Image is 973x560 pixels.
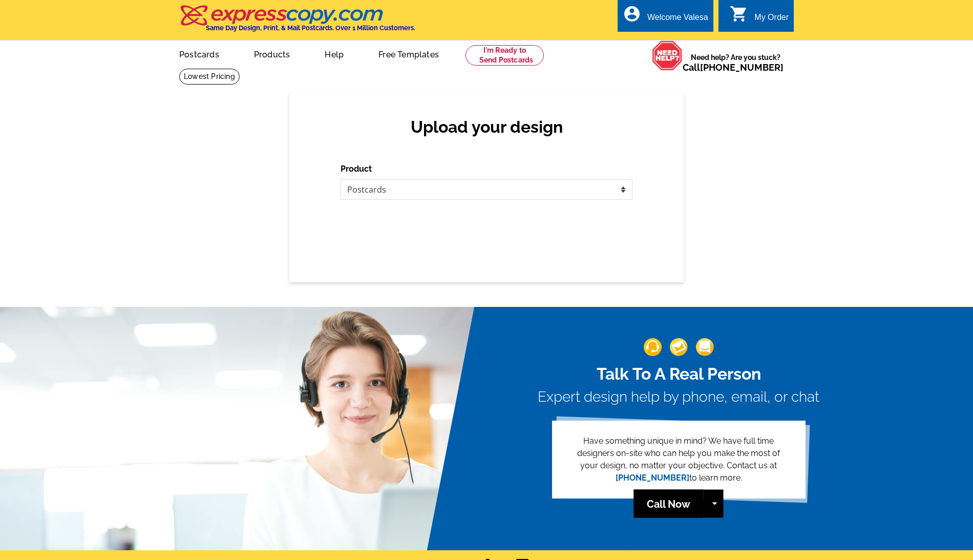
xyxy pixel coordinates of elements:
[362,42,455,66] a: Free Templates
[683,62,784,73] span: Call
[670,338,688,356] img: support-img-2.png
[730,11,789,24] a: shopping_cart My Order
[696,338,714,356] img: support-img-3_1.png
[700,62,784,73] a: [PHONE_NUMBER]
[538,364,819,384] h2: Talk To A Real Person
[652,40,683,71] img: help
[647,13,708,27] div: Welcome Valesa
[623,5,641,23] i: account_circle
[754,13,789,27] div: My Order
[308,42,360,66] a: Help
[163,42,236,66] a: Postcards
[568,435,789,484] p: Have something unique in mind? We have full time designers on-site who can help you make the most...
[644,338,662,356] img: support-img-1.png
[341,163,372,175] label: Product
[634,490,704,518] a: Call Now
[238,42,307,66] a: Products
[616,473,689,483] a: [PHONE_NUMBER]
[683,52,789,73] span: Need help? Are you stuck?
[179,12,415,32] a: Same Day Design, Print, & Mail Postcards. Over 1 Million Customers.
[351,117,622,137] h2: Upload your design
[538,388,819,406] h3: Expert design help by phone, email, or chat
[206,24,415,32] h4: Same Day Design, Print, & Mail Postcards. Over 1 Million Customers.
[730,5,748,23] i: shopping_cart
